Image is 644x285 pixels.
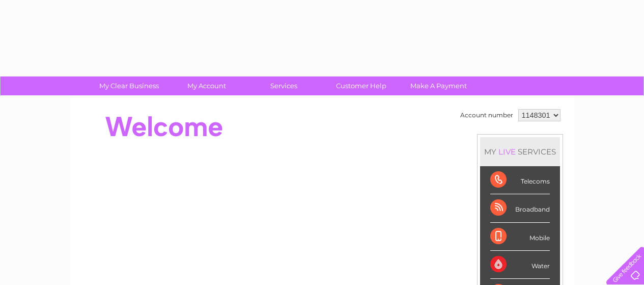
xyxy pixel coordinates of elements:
a: My Account [164,76,248,95]
div: LIVE [496,147,518,157]
a: Make A Payment [397,76,481,95]
div: Mobile [490,223,550,251]
td: Account number [458,107,516,124]
div: MY SERVICES [480,137,560,166]
a: My Clear Business [87,76,171,95]
a: Customer Help [319,76,403,95]
a: Services [242,76,326,95]
div: Broadband [490,194,550,222]
div: Telecoms [490,166,550,194]
div: Water [490,251,550,279]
